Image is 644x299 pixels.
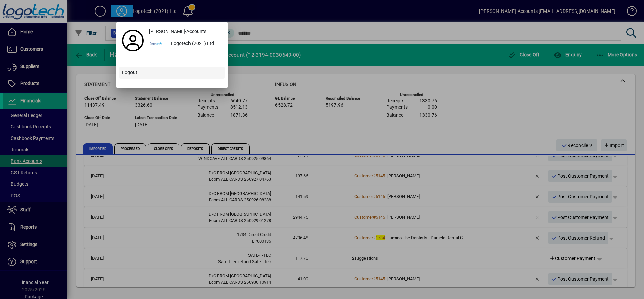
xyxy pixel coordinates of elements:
span: Logout [122,69,137,76]
span: [PERSON_NAME]-Accounts [149,28,206,35]
div: Logotech (2021) Ltd [166,38,225,50]
button: Logotech (2021) Ltd [146,38,225,50]
a: [PERSON_NAME]-Accounts [146,26,225,38]
a: Profile [119,34,146,47]
button: Logout [119,67,225,79]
